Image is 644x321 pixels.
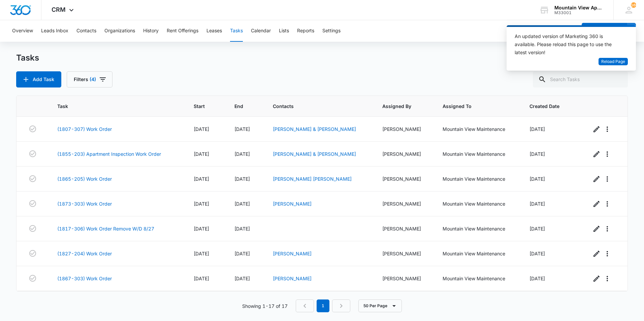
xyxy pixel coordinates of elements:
[234,126,250,132] span: [DATE]
[443,126,513,133] div: Mountain View Maintenance
[12,20,33,42] button: Overview
[554,10,604,15] div: account id
[16,53,39,63] h1: Tasks
[382,103,417,110] span: Assigned By
[206,20,222,42] button: Leases
[90,77,96,82] span: (4)
[382,175,427,182] div: [PERSON_NAME]
[554,5,604,10] div: account name
[234,226,250,231] span: [DATE]
[601,59,625,65] span: Reload Page
[358,299,402,312] button: 50 Per Page
[382,250,427,257] div: [PERSON_NAME]
[234,151,250,157] span: [DATE]
[273,103,356,110] span: Contacts
[194,151,209,157] span: [DATE]
[273,251,312,256] a: [PERSON_NAME]
[533,71,628,87] input: Search Tasks
[234,103,247,110] span: End
[251,20,271,42] button: Calendar
[529,176,545,182] span: [DATE]
[443,250,513,257] div: Mountain View Maintenance
[599,58,628,66] button: Reload Page
[631,2,636,8] div: notifications count
[57,103,168,110] span: Task
[194,126,209,132] span: [DATE]
[57,175,112,182] a: (1865-205) Work Order
[529,276,545,281] span: [DATE]
[16,71,61,87] button: Add Task
[104,20,135,42] button: Organizations
[382,200,427,207] div: [PERSON_NAME]
[382,126,427,133] div: [PERSON_NAME]
[273,201,312,207] a: [PERSON_NAME]
[194,251,209,256] span: [DATE]
[582,23,627,39] button: Add Contact
[242,302,288,310] p: Showing 1-17 of 17
[41,20,68,42] button: Leads Inbox
[322,20,341,42] button: Settings
[273,276,312,281] a: [PERSON_NAME]
[194,276,209,281] span: [DATE]
[529,126,545,132] span: [DATE]
[52,6,66,13] span: CRM
[296,299,350,312] nav: Pagination
[194,103,208,110] span: Start
[57,150,161,157] a: (1855-203) Apartment Inspection Work Order
[443,200,513,207] div: Mountain View Maintenance
[234,201,250,207] span: [DATE]
[515,32,620,57] div: An updated version of Marketing 360 is available. Please reload this page to use the latest version!
[443,225,513,232] div: Mountain View Maintenance
[443,103,504,110] span: Assigned To
[273,151,356,157] a: [PERSON_NAME] & [PERSON_NAME]
[529,151,545,157] span: [DATE]
[273,126,356,132] a: [PERSON_NAME] & [PERSON_NAME]
[167,20,198,42] button: Rent Offerings
[57,225,154,232] a: (1817-306) Work Order Remove W/D 8/27
[273,176,352,182] a: [PERSON_NAME] [PERSON_NAME]
[529,103,565,110] span: Created Date
[529,226,545,231] span: [DATE]
[57,275,112,282] a: (1867-303) Work Order
[57,250,112,257] a: (1827-204) Work Order
[67,71,112,87] button: Filters(4)
[382,275,427,282] div: [PERSON_NAME]
[279,20,289,42] button: Lists
[194,226,209,231] span: [DATE]
[57,200,112,207] a: (1873-303) Work Order
[57,126,112,133] a: (1807-307) Work Order
[529,201,545,207] span: [DATE]
[382,150,427,157] div: [PERSON_NAME]
[194,201,209,207] span: [DATE]
[234,176,250,182] span: [DATE]
[194,176,209,182] span: [DATE]
[230,20,243,42] button: Tasks
[631,2,636,8] span: 160
[317,299,329,312] em: 1
[529,251,545,256] span: [DATE]
[382,225,427,232] div: [PERSON_NAME]
[297,20,314,42] button: Reports
[443,150,513,157] div: Mountain View Maintenance
[443,175,513,182] div: Mountain View Maintenance
[443,275,513,282] div: Mountain View Maintenance
[234,251,250,256] span: [DATE]
[143,20,159,42] button: History
[234,276,250,281] span: [DATE]
[76,20,96,42] button: Contacts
